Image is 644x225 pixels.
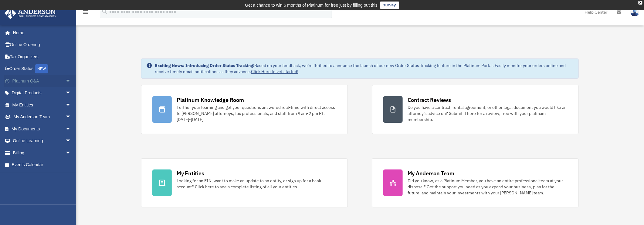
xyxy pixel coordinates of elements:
a: My Entitiesarrow_drop_down [4,99,80,111]
a: Platinum Knowledge Room Further your learning and get your questions answered real-time with dire... [141,85,348,134]
a: My Anderson Teamarrow_drop_down [4,111,80,123]
a: Home [4,27,77,39]
a: Digital Productsarrow_drop_down [4,87,80,99]
span: arrow_drop_down [65,147,77,159]
a: Order StatusNEW [4,63,80,75]
img: Anderson Advisors Platinum Portal [3,7,58,19]
img: User Pic [630,8,639,16]
div: Platinum Knowledge Room [177,96,244,104]
a: My Documentsarrow_drop_down [4,123,80,135]
span: arrow_drop_down [65,123,77,135]
a: My Anderson Team Did you know, as a Platinum Member, you have an entire professional team at your... [372,158,579,207]
a: Contract Reviews Do you have a contract, rental agreement, or other legal document you would like... [372,85,579,134]
span: arrow_drop_down [65,75,77,87]
div: Further your learning and get your questions answered real-time with direct access to [PERSON_NAM... [177,104,337,123]
span: arrow_drop_down [65,135,77,147]
div: Contract Reviews [408,96,451,104]
a: Events Calendar [4,159,80,171]
span: arrow_drop_down [65,111,77,123]
span: arrow_drop_down [65,87,77,99]
a: Billingarrow_drop_down [4,147,80,159]
div: NEW [35,64,48,73]
a: Online Ordering [4,39,80,51]
div: Did you know, as a Platinum Member, you have an entire professional team at your disposal? Get th... [408,178,568,196]
i: menu [82,8,89,16]
a: Platinum Q&Aarrow_drop_down [4,75,80,87]
a: Online Learningarrow_drop_down [4,135,80,147]
div: Based on your feedback, we're thrilled to announce the launch of our new Order Status Tracking fe... [155,62,574,75]
div: Do you have a contract, rental agreement, or other legal document you would like an attorney's ad... [408,104,568,123]
i: search [101,8,108,15]
div: close [639,1,642,5]
a: Click Here to get started! [251,69,298,74]
div: Get a chance to win 6 months of Platinum for free just by filling out this [245,2,378,9]
div: Looking for an EIN, want to make an update to an entity, or sign up for a bank account? Click her... [177,178,337,190]
strong: Exciting News: Introducing Order Status Tracking! [155,63,254,68]
span: arrow_drop_down [65,99,77,111]
div: My Entities [177,170,204,177]
a: My Entities Looking for an EIN, want to make an update to an entity, or sign up for a bank accoun... [141,158,348,207]
a: menu [82,11,89,16]
a: survey [380,2,399,9]
a: Tax Organizers [4,51,80,63]
div: My Anderson Team [408,170,454,177]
